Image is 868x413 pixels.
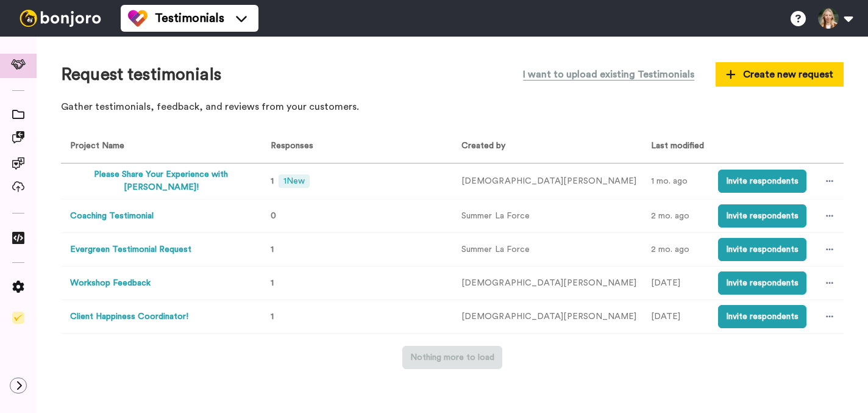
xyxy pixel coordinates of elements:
img: Checklist.svg [12,312,24,324]
th: Last modified [642,130,709,163]
button: Please Share Your Experience with [PERSON_NAME]! [70,168,252,194]
span: 1 [271,177,274,185]
button: I want to upload existing Testimonials [514,61,703,88]
td: [DEMOGRAPHIC_DATA][PERSON_NAME] [452,163,642,199]
button: Nothing more to load [402,346,502,369]
span: I want to upload existing Testimonials [523,67,694,82]
p: Gather testimonials, feedback, and reviews from your customers. [61,100,844,114]
span: 1 [271,245,274,254]
span: 1 New [279,174,310,188]
span: 1 [271,312,274,321]
span: 0 [271,212,276,220]
td: [DATE] [642,267,709,300]
span: Testimonials [155,10,224,27]
span: 1 [271,279,274,287]
td: 2 mo. ago [642,199,709,233]
span: Create new request [726,67,833,82]
td: Summer La Force [452,233,642,267]
button: Invite respondents [718,238,806,261]
td: [DATE] [642,300,709,334]
button: Invite respondents [718,204,806,228]
td: 1 mo. ago [642,163,709,199]
button: Coaching Testimonial [70,210,154,223]
button: Invite respondents [718,271,806,295]
img: tm-color.svg [128,9,148,28]
button: Create new request [716,62,844,87]
td: [DEMOGRAPHIC_DATA][PERSON_NAME] [452,267,642,300]
h1: Request testimonials [61,65,221,84]
button: Client Happiness Coordinator! [70,311,188,323]
td: 2 mo. ago [642,233,709,267]
button: Workshop Feedback [70,277,151,290]
td: [DEMOGRAPHIC_DATA][PERSON_NAME] [452,300,642,334]
button: Invite respondents [718,170,806,193]
th: Project Name [61,130,257,163]
span: Responses [266,142,313,150]
button: Evergreen Testimonial Request [70,243,191,256]
th: Created by [452,130,642,163]
button: Invite respondents [718,305,806,328]
td: Summer La Force [452,199,642,233]
img: bj-logo-header-white.svg [15,10,106,27]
